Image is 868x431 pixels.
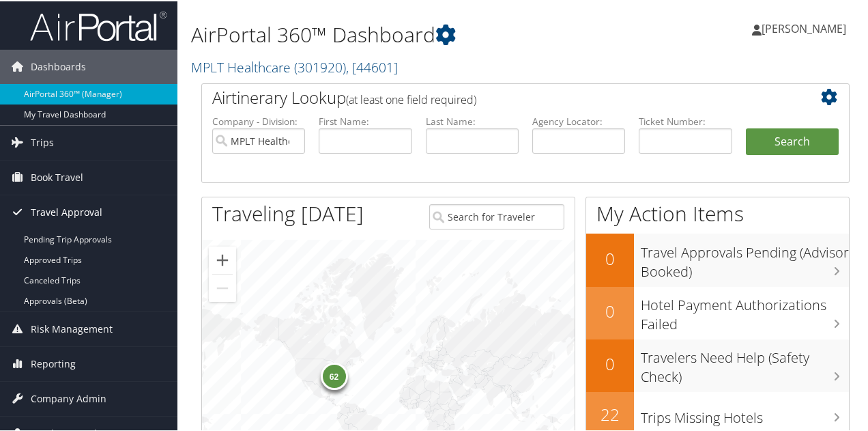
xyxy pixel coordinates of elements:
[31,124,54,158] span: Trips
[762,20,846,35] span: [PERSON_NAME]
[31,194,102,228] span: Travel Approval
[532,113,625,127] label: Agency Locator:
[319,113,411,127] label: First Name:
[429,203,564,228] input: Search for Traveler
[641,288,849,333] h3: Hotel Payment Authorizations Failed
[30,9,167,41] img: airportal-logo.png
[31,311,113,345] span: Risk Management
[209,245,236,273] button: Zoom in
[191,57,398,75] a: MPLT Healthcare
[586,286,849,338] a: 0Hotel Payment Authorizations Failed
[746,127,839,154] button: Search
[752,7,860,48] a: [PERSON_NAME]
[31,380,106,415] span: Company Admin
[346,57,398,75] span: , [ 44601 ]
[294,57,346,75] span: ( 301920 )
[191,19,637,48] h1: AirPortal 360™ Dashboard
[586,198,849,227] h1: My Action Items
[641,340,849,385] h3: Travelers Need Help (Safety Check)
[209,273,236,301] button: Zoom out
[346,91,476,106] span: (at least one field required)
[641,400,849,426] h3: Trips Missing Hotels
[586,351,634,374] h2: 0
[31,346,76,380] span: Reporting
[212,198,364,227] h1: Traveling [DATE]
[212,113,305,127] label: Company - Division:
[586,246,634,269] h2: 0
[641,235,849,280] h3: Travel Approvals Pending (Advisor Booked)
[586,402,634,425] h2: 22
[31,48,86,83] span: Dashboards
[321,361,348,389] div: 62
[639,113,732,127] label: Ticket Number:
[586,298,634,322] h2: 0
[586,232,849,285] a: 0Travel Approvals Pending (Advisor Booked)
[426,113,519,127] label: Last Name:
[31,159,83,193] span: Book Travel
[586,338,849,391] a: 0Travelers Need Help (Safety Check)
[212,85,785,108] h2: Airtinerary Lookup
